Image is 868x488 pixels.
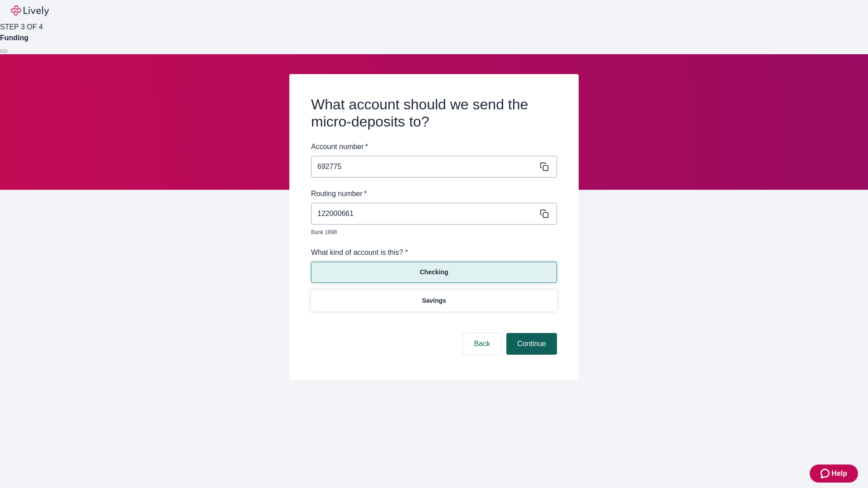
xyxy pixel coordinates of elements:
svg: Zendesk support icon [821,468,831,479]
span: Help [831,468,847,479]
p: Bank 1898 [311,228,551,236]
button: Zendesk support iconHelp [810,465,858,483]
h2: What account should we send the micro-deposits to? [311,96,557,131]
svg: Copy to clipboard [540,209,549,218]
img: Lively [11,5,49,16]
button: Savings [311,290,557,311]
p: Checking [420,267,448,277]
button: Back [463,333,501,355]
button: Copy message content to clipboard [538,207,551,220]
label: What kind of account is this? * [311,247,408,258]
button: Continue [506,333,557,355]
button: Copy message content to clipboard [538,160,551,173]
p: Savings [422,296,446,305]
label: Account number [311,141,368,152]
label: Routing number [311,188,367,199]
button: Checking [311,262,557,283]
svg: Copy to clipboard [540,162,549,171]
